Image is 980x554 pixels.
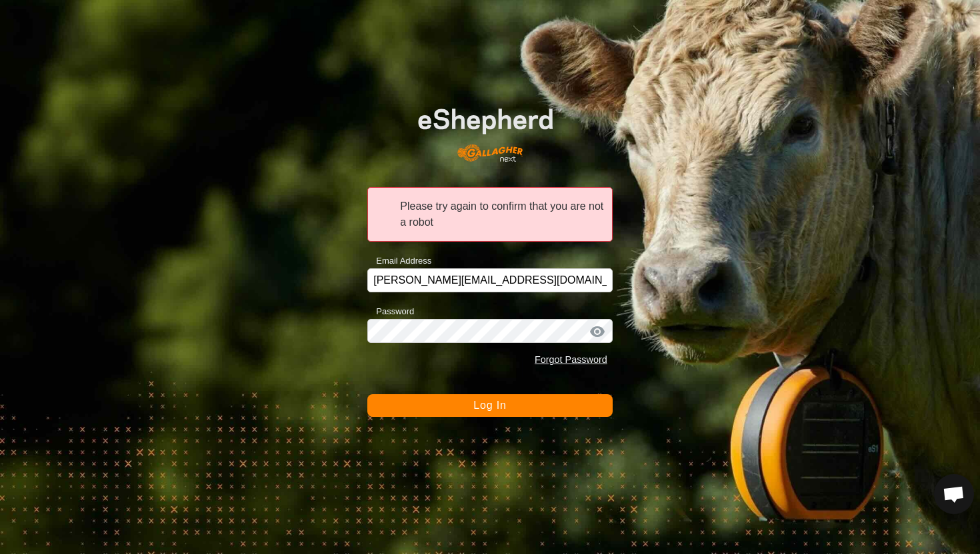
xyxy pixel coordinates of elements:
[367,305,414,318] label: Password
[367,268,613,292] input: Email Address
[535,354,607,365] a: Forgot Password
[367,187,613,242] div: Please try again to confirm that you are not a robot
[367,394,613,417] button: Log In
[392,88,588,171] img: E-shepherd Logo
[367,254,431,268] label: Email Address
[473,400,506,411] span: Log In
[934,474,974,514] div: Open chat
